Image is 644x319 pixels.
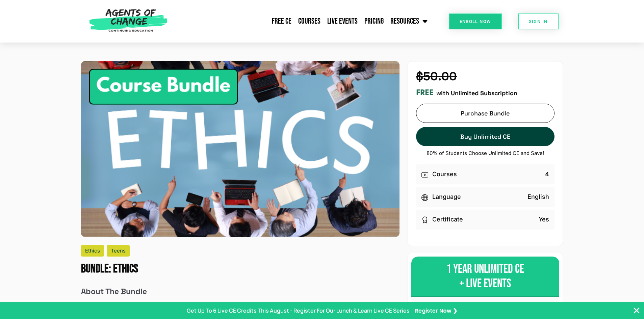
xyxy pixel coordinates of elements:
a: Register Now ❯ [415,307,457,315]
h4: $50.00 [416,70,554,84]
img: Ethics - 8 Credit CE Bundle [81,61,400,237]
p: English [527,192,549,202]
h3: FREE [416,88,434,98]
div: Teens [107,245,130,257]
h1: Ethics - 8 Credit CE Bundle [81,262,400,276]
span: SIGN IN [529,19,548,24]
p: Courses [432,170,457,179]
nav: Menu [171,13,431,30]
a: SIGN IN [518,14,559,29]
p: 4 [545,170,549,179]
p: Get Up To 6 Live CE Credits This August - Register For Our Lunch & Learn Live CE Series [187,307,410,315]
a: Pricing [361,13,387,30]
a: Live Events [324,13,361,30]
span: Purchase Bundle [461,110,510,117]
p: Certificate [432,215,463,224]
a: Resources [387,13,431,30]
span: Buy Unlimited CE [460,133,510,140]
div: ACCESS TO ALL OF OUR COURSES [414,298,556,314]
a: Courses [295,13,324,30]
div: Ethics [81,245,104,257]
a: Buy Unlimited CE [416,127,554,146]
a: Purchase Bundle [416,104,554,123]
button: Close Banner [633,307,641,315]
p: Yes [539,215,549,224]
span: Enroll Now [460,19,491,24]
a: Enroll Now [449,14,502,29]
a: Free CE [268,13,295,30]
p: Language [432,192,461,202]
h6: About The Bundle [81,287,400,296]
div: with Unlimited Subscription [416,88,554,98]
div: 1 YEAR UNLIMITED CE + LIVE EVENTS [411,257,559,297]
p: 80% of Students Choose Unlimited CE and Save! [416,150,554,156]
